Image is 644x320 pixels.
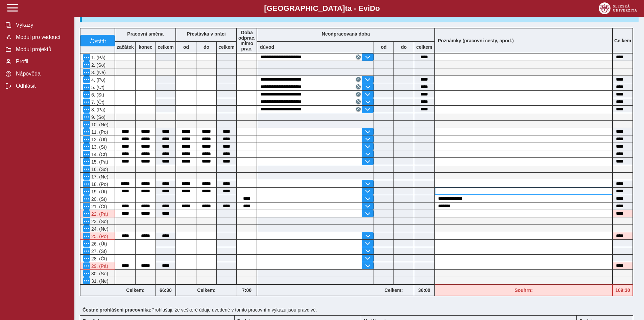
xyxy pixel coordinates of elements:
button: Menu [83,240,90,247]
b: 7:00 [237,287,257,293]
button: Menu [83,54,90,61]
span: 7. (Čt) [90,100,104,105]
span: 28. (Čt) [90,256,107,261]
b: celkem [414,44,434,50]
b: Souhrn: [515,287,533,293]
button: Menu [83,121,90,128]
span: 18. (Po) [90,182,108,187]
span: Výkazy [14,22,69,28]
button: Menu [83,113,90,120]
b: Celkem: [374,287,414,293]
button: Menu [83,255,90,262]
b: Doba odprac. mimo prac. [238,30,256,51]
button: Menu [83,151,90,157]
span: o [375,4,380,13]
span: Nápověda [14,71,69,77]
span: 14. (Čt) [90,152,107,157]
button: Menu [83,277,90,284]
span: 1. (Pá) [90,55,105,60]
span: 10. (Ne) [90,122,109,127]
span: 4. (Po) [90,77,105,83]
b: celkem [217,44,236,50]
span: 8. (Pá) [90,107,105,112]
span: 27. (St) [90,249,107,254]
button: Menu [83,91,90,98]
button: Menu [83,195,90,202]
span: 15. (Pá) [90,159,108,165]
span: Odhlásit [14,83,69,89]
span: Profil [14,59,69,65]
span: 2. (So) [90,62,105,68]
span: 26. (Út) [90,241,107,247]
span: 22. (Pá) [90,211,108,217]
span: 24. (Ne) [90,226,109,232]
span: 9. (So) [90,114,105,120]
img: logo_web_su.png [599,2,637,14]
div: Fond pracovní doby (126 h) a součet hodin (109:30 h) se neshodují! [613,284,633,296]
button: Menu [83,76,90,83]
span: 11. (Po) [90,129,108,135]
span: 6. (St) [90,92,104,98]
span: vrátit [95,38,106,43]
button: Menu [83,143,90,150]
b: začátek [115,44,135,50]
span: t [345,4,347,13]
div: Po 6 hodinách nepřetržité práce je nutná přestávka v práci na jídlo a oddech v trvání nejméně 30 ... [80,232,115,240]
div: Po 6 hodinách nepřetržité práce je nutná přestávka v práci na jídlo a oddech v trvání nejméně 30 ... [80,210,115,217]
button: Menu [83,233,90,239]
div: Fond pracovní doby (126 h) a součet hodin (109:30 h) se neshodují! [435,284,613,296]
button: Menu [83,262,90,269]
button: Menu [83,270,90,277]
b: 36:00 [414,287,434,293]
b: konec [136,44,156,50]
button: Menu [83,84,90,90]
button: Menu [83,173,90,180]
span: 13. (St) [90,144,107,150]
span: 31. (Ne) [90,278,109,284]
b: Neodpracovaná doba [322,31,370,37]
b: Celkem [614,38,631,43]
span: 17. (Ne) [90,174,109,179]
b: Pracovní směna [127,31,163,37]
b: Přestávka v práci [187,31,225,37]
b: celkem [156,44,175,50]
span: 3. (Ne) [90,70,106,75]
button: vrátit [80,35,115,46]
span: 20. (St) [90,196,107,202]
span: 16. (So) [90,167,108,172]
b: Čestné prohlášení pracovníka: [82,307,151,313]
button: Menu [83,225,90,232]
button: Menu [83,248,90,254]
span: D [370,4,375,13]
span: 25. (Po) [90,234,108,239]
b: od [374,44,393,50]
button: Menu [83,69,90,76]
span: Modul pro vedoucí [14,34,69,40]
button: Menu [83,128,90,135]
span: 30. (So) [90,271,108,276]
b: Celkem: [176,287,237,293]
button: Menu [83,158,90,165]
span: 29. (Pá) [90,263,108,269]
b: do [394,44,414,50]
span: Modul projektů [14,46,69,52]
button: Menu [83,106,90,113]
div: Prohlašuji, že veškeré údaje uvedené v tomto pracovním výkazu jsou pravdivé. [80,304,639,315]
b: do [196,44,216,50]
span: 23. (So) [90,219,108,224]
span: 19. (Út) [90,189,107,194]
button: Menu [83,210,90,217]
button: Menu [83,99,90,105]
button: Menu [83,166,90,172]
span: 5. (Út) [90,85,104,90]
b: důvod [260,44,274,50]
button: Menu [83,136,90,143]
button: Menu [83,61,90,68]
div: Po 6 hodinách nepřetržité práce je nutná přestávka v práci na jídlo a oddech v trvání nejméně 30 ... [80,262,115,270]
span: 12. (Út) [90,137,107,142]
button: Menu [83,203,90,210]
b: 66:30 [156,287,175,293]
button: Menu [83,188,90,195]
b: od [176,44,196,50]
span: 21. (Čt) [90,204,107,209]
